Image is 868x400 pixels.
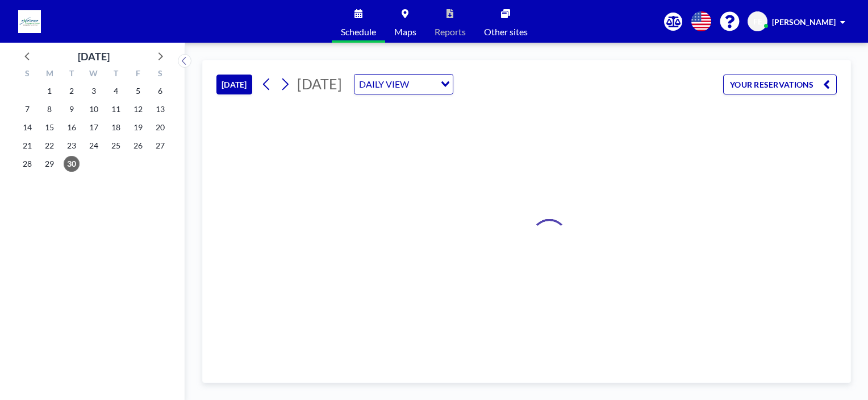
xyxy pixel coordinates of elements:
span: Tuesday, September 9, 2025 [64,101,80,117]
span: Wednesday, September 3, 2025 [86,83,102,99]
span: Monday, September 29, 2025 [41,156,57,172]
div: [DATE] [78,48,110,64]
div: S [16,67,39,82]
span: Monday, September 1, 2025 [41,83,57,99]
span: Thursday, September 11, 2025 [108,101,124,117]
div: W [83,67,105,82]
span: Thursday, September 18, 2025 [108,119,124,135]
span: Friday, September 19, 2025 [130,119,146,135]
img: organization-logo [18,10,41,33]
span: Saturday, September 27, 2025 [152,138,168,154]
span: Tuesday, September 2, 2025 [64,83,80,99]
span: Sunday, September 21, 2025 [19,138,35,154]
div: T [105,67,127,82]
span: [PERSON_NAME] [772,17,836,27]
div: M [39,67,61,82]
span: Tuesday, September 23, 2025 [64,138,80,154]
span: Saturday, September 13, 2025 [152,101,168,117]
span: Maps [394,27,416,36]
div: Search for option [354,75,453,94]
span: Friday, September 5, 2025 [130,83,146,99]
div: T [61,67,83,82]
span: Friday, September 12, 2025 [130,101,146,117]
span: Sunday, September 7, 2025 [19,101,35,117]
span: DAILY VIEW [357,77,411,92]
span: Other sites [484,27,528,36]
span: Sunday, September 14, 2025 [19,119,35,135]
span: [DATE] [297,75,342,92]
span: Monday, September 8, 2025 [41,101,57,117]
span: Monday, September 22, 2025 [41,138,57,154]
span: Monday, September 15, 2025 [41,119,57,135]
span: Saturday, September 20, 2025 [152,119,168,135]
div: S [149,67,171,82]
span: Friday, September 26, 2025 [130,138,146,154]
span: Schedule [341,27,376,36]
span: Thursday, September 25, 2025 [108,138,124,154]
span: Wednesday, September 24, 2025 [86,138,102,154]
span: Thursday, September 4, 2025 [108,83,124,99]
button: YOUR RESERVATIONS [723,75,837,94]
span: Wednesday, September 10, 2025 [86,101,102,117]
input: Search for option [412,77,434,92]
button: [DATE] [216,75,252,94]
span: Saturday, September 6, 2025 [152,83,168,99]
span: Sunday, September 28, 2025 [19,156,35,172]
span: Wednesday, September 17, 2025 [86,119,102,135]
span: Tuesday, September 30, 2025 [64,156,80,172]
span: Reports [435,27,466,36]
span: FE [753,17,762,27]
div: F [127,67,149,82]
span: Tuesday, September 16, 2025 [64,119,80,135]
